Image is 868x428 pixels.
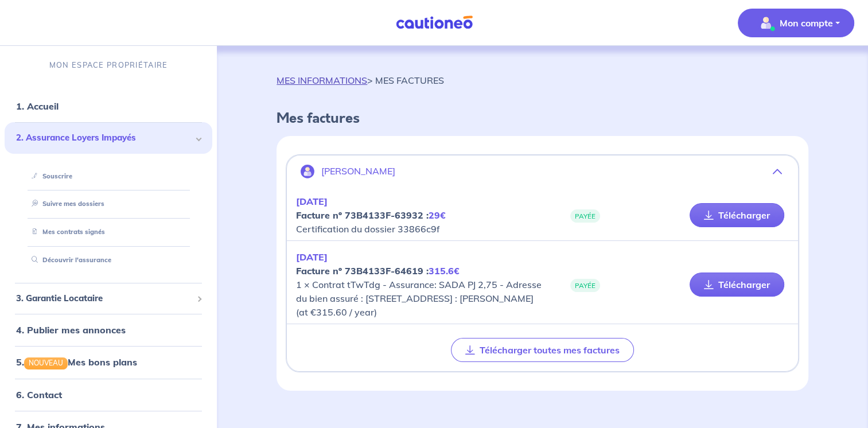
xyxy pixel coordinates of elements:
span: PAYÉE [570,209,600,223]
p: MON ESPACE PROPRIÉTAIRE [49,60,168,71]
em: [DATE] [296,196,328,207]
em: 29€ [429,209,446,221]
span: 2. Assurance Loyers Impayés [16,131,192,145]
img: Cautioneo [391,15,477,30]
img: illu_account_valid_menu.svg [757,14,775,32]
a: Découvrir l'assurance [27,256,111,264]
div: 5.NOUVEAUMes bons plans [5,351,212,373]
a: 6. Contact [16,389,62,400]
a: Télécharger [690,203,784,227]
div: Découvrir l'assurance [18,251,198,270]
a: MES INFORMATIONS [277,75,367,86]
div: 1. Accueil [5,95,212,118]
button: [PERSON_NAME] [287,158,798,185]
p: [PERSON_NAME] [321,166,395,177]
p: > MES FACTURES [277,73,444,87]
p: Certification du dossier 33866c9f [296,194,542,236]
span: PAYÉE [570,279,600,292]
em: [DATE] [296,251,328,263]
button: Télécharger toutes mes factures [451,338,634,362]
div: 4. Publier mes annonces [5,318,212,341]
div: Mes contrats signés [18,223,198,242]
div: Souscrire [18,167,198,186]
div: Suivre mes dossiers [18,194,198,213]
a: 5.NOUVEAUMes bons plans [16,356,137,368]
a: Souscrire [27,172,72,180]
div: 2. Assurance Loyers Impayés [5,122,212,154]
a: Suivre mes dossiers [27,200,104,208]
em: 315.6€ [429,265,460,277]
p: 1 × Contrat tTwTdg - Assurance: SADA PJ 2,75 - Adresse du bien assuré : [STREET_ADDRESS] : [PERSO... [296,250,542,319]
p: Mon compte [780,16,833,30]
a: 1. Accueil [16,100,59,112]
strong: Facture nº 73B4133F-63932 : [296,209,446,221]
button: illu_account_valid_menu.svgMon compte [738,9,854,37]
a: Mes contrats signés [27,228,105,236]
a: 4. Publier mes annonces [16,324,126,336]
div: 3. Garantie Locataire [5,287,212,310]
strong: Facture nº 73B4133F-64619 : [296,265,460,277]
div: 6. Contact [5,383,212,406]
a: Télécharger [690,273,784,297]
img: illu_account.svg [301,165,314,178]
h4: Mes factures [277,110,808,127]
span: 3. Garantie Locataire [16,292,192,305]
